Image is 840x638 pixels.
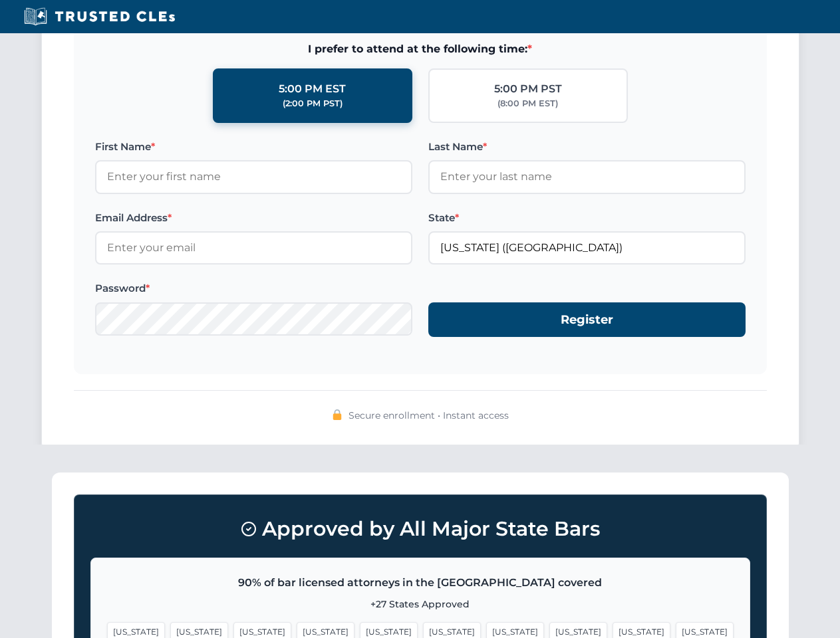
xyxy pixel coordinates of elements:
[95,210,412,226] label: Email Address
[428,210,746,226] label: State
[90,511,750,547] h3: Approved by All Major State Bars
[428,231,746,265] input: Arizona (AZ)
[107,574,734,591] p: 90% of bar licensed attorneys in the [GEOGRAPHIC_DATA] covered
[494,80,562,98] div: 5:00 PM PST
[283,97,343,110] div: (2:00 PM PST)
[349,408,509,423] span: Secure enrollment • Instant access
[428,139,746,155] label: Last Name
[95,41,746,58] span: I prefer to attend at the following time:
[428,302,746,338] button: Register
[497,97,558,110] div: (8:00 PM EST)
[95,139,412,155] label: First Name
[20,7,179,27] img: Trusted CLEs
[95,280,412,296] label: Password
[95,231,412,265] input: Enter your email
[107,597,734,611] p: +27 States Approved
[279,80,346,98] div: 5:00 PM EST
[428,160,746,193] input: Enter your last name
[95,160,412,193] input: Enter your first name
[332,409,343,420] img: 🔒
